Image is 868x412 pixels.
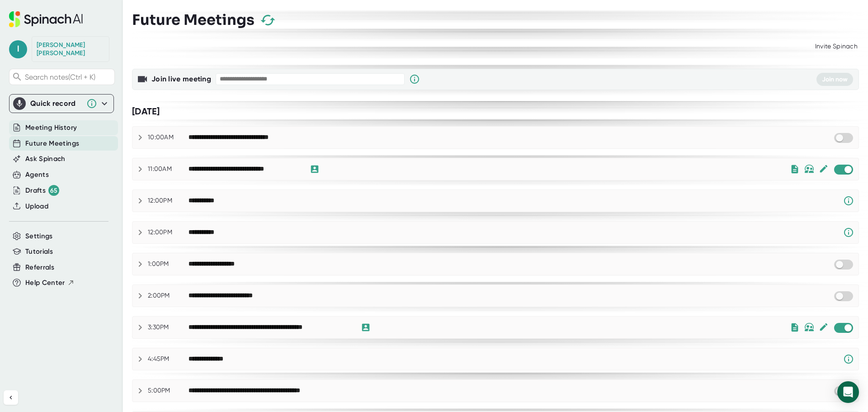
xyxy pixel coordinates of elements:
[13,95,110,113] div: Quick record
[25,170,49,180] button: Agents
[148,228,189,237] div: 12:00PM
[151,75,211,83] b: Join live meeting
[9,40,27,58] span: l
[25,246,53,257] button: Tutorials
[25,278,75,288] button: Help Center
[804,165,814,174] img: internal-only.bf9814430b306fe8849ed4717edd4846.svg
[148,260,189,268] div: 1:00PM
[148,197,189,205] div: 12:00PM
[25,278,65,288] span: Help Center
[843,227,854,238] svg: Spinach requires a video conference link.
[48,185,59,196] div: 65
[148,292,189,300] div: 2:00PM
[132,11,255,28] h3: Future Meetings
[25,73,112,81] span: Search notes (Ctrl + K)
[814,38,859,55] div: Invite Spinach
[25,201,48,212] button: Upload
[25,123,77,133] button: Meeting History
[25,185,59,196] div: Drafts
[4,390,18,405] button: Collapse sidebar
[804,323,814,332] img: internal-only.bf9814430b306fe8849ed4717edd4846.svg
[25,231,53,242] button: Settings
[25,154,66,164] button: Ask Spinach
[37,41,104,57] div: Leslie Hogan
[25,262,54,273] button: Referrals
[822,76,848,83] span: Join now
[843,195,854,206] svg: Spinach requires a video conference link.
[132,106,859,117] div: [DATE]
[30,99,82,108] div: Quick record
[148,165,189,173] div: 11:00AM
[25,185,59,196] button: Drafts 65
[816,73,853,86] button: Join now
[843,354,854,365] svg: Spinach requires a video conference link.
[25,138,79,149] button: Future Meetings
[148,133,189,142] div: 10:00AM
[148,355,189,363] div: 4:45PM
[837,381,859,403] div: Open Intercom Messenger
[148,323,189,331] div: 3:30PM
[148,387,189,395] div: 5:00PM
